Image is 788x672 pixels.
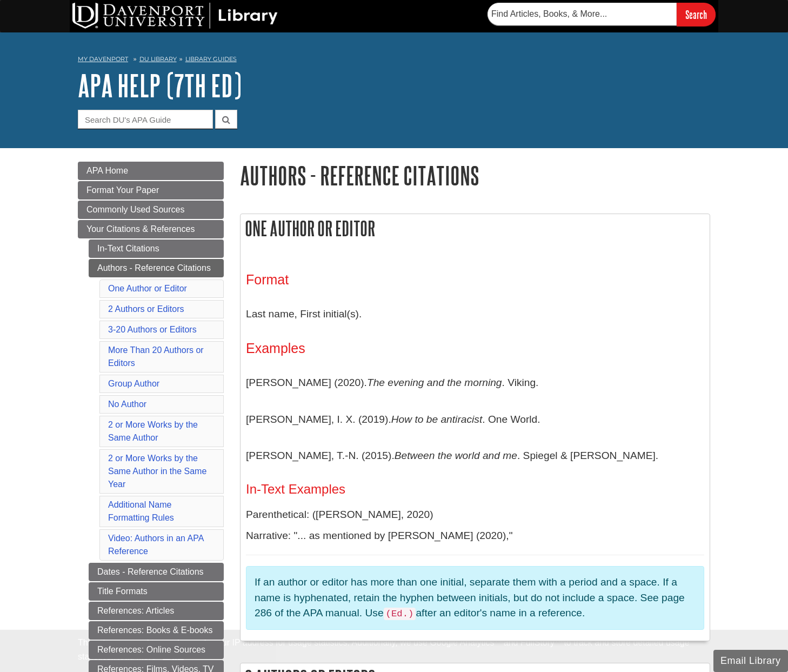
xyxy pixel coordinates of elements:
[89,259,224,277] a: Authors - Reference Citations
[89,582,224,601] a: Title Formats
[391,414,483,425] i: How to be antiracist
[395,450,517,461] i: Between the world and me
[713,650,788,672] button: Email Library
[246,272,704,288] h3: Format
[384,608,416,620] code: (Ed.)
[89,602,224,620] a: References: Articles
[488,3,716,26] form: Searches DU Library's articles, books, and more
[86,205,184,214] span: Commonly Used Sources
[246,367,704,398] p: [PERSON_NAME] (2020). . Viking.
[108,454,206,489] a: 2 or More Works by the Same Author in the Same Year
[108,420,198,442] a: 2 or More Works by the Same Author
[139,55,177,63] a: DU Library
[246,404,704,435] p: [PERSON_NAME], I. X. (2019). . One World.
[78,162,224,180] a: APA Home
[108,325,197,334] a: 3-20 Authors or Editors
[108,304,184,314] a: 2 Authors or Editors
[78,201,224,219] a: Commonly Used Sources
[240,162,710,189] h1: Authors - Reference Citations
[78,220,224,238] a: Your Citations & References
[89,239,224,258] a: In-Text Citations
[246,440,704,471] p: [PERSON_NAME], T.-N. (2015). . Spiegel & [PERSON_NAME].
[78,69,242,102] a: APA Help (7th Ed)
[246,298,704,330] p: Last name, First initial(s).
[241,214,710,243] h2: One Author or Editor
[677,3,716,26] input: Search
[185,55,237,63] a: Library Guides
[246,341,704,356] h3: Examples
[108,284,187,293] a: One Author or Editor
[86,166,128,175] span: APA Home
[89,641,224,659] a: References: Online Sources
[72,3,278,29] img: DU Library
[86,224,195,234] span: Your Citations & References
[108,400,146,409] a: No Author
[89,563,224,581] a: Dates - Reference Citations
[255,575,696,622] p: If an author or editor has more than one initial, separate them with a period and a space. If a n...
[78,52,710,69] nav: breadcrumb
[488,3,677,25] input: Find Articles, Books, & More...
[78,110,213,129] input: Search DU's APA Guide
[246,482,704,496] h4: In-Text Examples
[108,379,159,388] a: Group Author
[89,621,224,640] a: References: Books & E-books
[108,500,174,522] a: Additional Name Formatting Rules
[78,55,128,64] a: My Davenport
[108,534,203,556] a: Video: Authors in an APA Reference
[246,507,704,523] p: Parenthetical: ([PERSON_NAME], 2020)
[78,181,224,199] a: Format Your Paper
[367,377,502,388] i: The evening and the morning
[108,345,204,368] a: More Than 20 Authors or Editors
[86,185,159,195] span: Format Your Paper
[246,528,704,544] p: Narrative: "... as mentioned by [PERSON_NAME] (2020),"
